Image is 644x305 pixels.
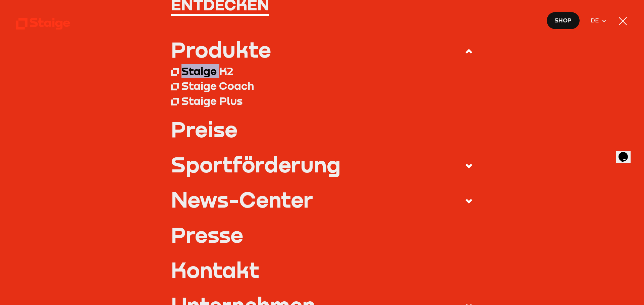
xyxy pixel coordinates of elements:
span: Shop [554,16,572,25]
a: Kontakt [171,259,473,280]
div: Produkte [171,39,271,60]
div: Sportförderung [171,154,341,175]
div: Staige Coach [181,79,254,92]
a: Staige Plus [171,93,473,108]
div: News-Center [171,189,313,210]
a: Shop [546,12,580,29]
div: Staige Plus [181,94,243,107]
div: Staige K2 [181,64,233,78]
a: Staige Coach [171,78,473,93]
iframe: chat widget [616,143,637,163]
span: DE [591,16,602,25]
a: Staige K2 [171,63,473,78]
a: Presse [171,224,473,245]
a: Preise [171,119,473,140]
